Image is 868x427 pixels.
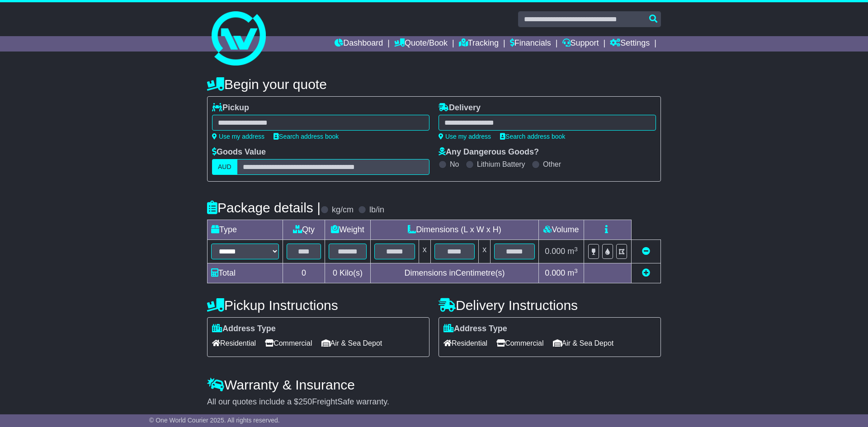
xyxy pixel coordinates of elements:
h4: Package details | [207,200,321,215]
td: Type [208,220,283,240]
span: Commercial [496,336,543,350]
td: x [419,240,430,263]
span: 0.000 [545,268,565,277]
label: lb/in [369,205,384,215]
label: Address Type [443,324,507,334]
span: Air & Sea Depot [321,336,382,350]
label: kg/cm [332,205,354,215]
a: Search address book [500,133,565,140]
label: No [450,160,459,169]
td: 0 [283,263,325,283]
label: Pickup [212,103,249,113]
label: AUD [212,159,237,175]
span: m [567,247,578,256]
a: Remove this item [642,247,650,256]
span: © One World Courier 2025. All rights reserved. [149,417,280,424]
span: Commercial [265,336,312,350]
label: Any Dangerous Goods? [439,147,539,157]
h4: Begin your quote [207,77,661,92]
td: x [479,240,491,263]
a: Tracking [459,36,499,52]
div: All our quotes include a $ FreightSafe warranty. [207,397,661,407]
label: Address Type [212,324,276,334]
a: Use my address [439,133,491,140]
label: Delivery [439,103,481,113]
label: Lithium Battery [477,160,525,169]
label: Other [543,160,561,169]
td: Volume [538,220,584,240]
span: Residential [443,336,487,350]
h4: Delivery Instructions [439,298,661,313]
a: Financials [510,36,551,52]
a: Use my address [212,133,264,140]
span: 0.000 [545,247,565,256]
td: Total [208,263,283,283]
td: Dimensions in Centimetre(s) [370,263,538,283]
span: m [567,268,578,277]
sup: 3 [574,246,578,253]
td: Weight [325,220,371,240]
h4: Warranty & Insurance [207,377,661,392]
span: Air & Sea Depot [553,336,614,350]
sup: 3 [574,267,578,274]
a: Add new item [642,268,650,277]
span: 0 [333,268,337,277]
a: Quote/Book [394,36,448,52]
a: Settings [610,36,650,52]
a: Support [562,36,599,52]
h4: Pickup Instructions [207,298,429,313]
td: Dimensions (L x W x H) [370,220,538,240]
span: Residential [212,336,256,350]
span: 250 [298,397,312,406]
a: Dashboard [335,36,383,52]
label: Goods Value [212,147,266,157]
a: Search address book [274,133,339,140]
td: Kilo(s) [325,263,371,283]
td: Qty [283,220,325,240]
